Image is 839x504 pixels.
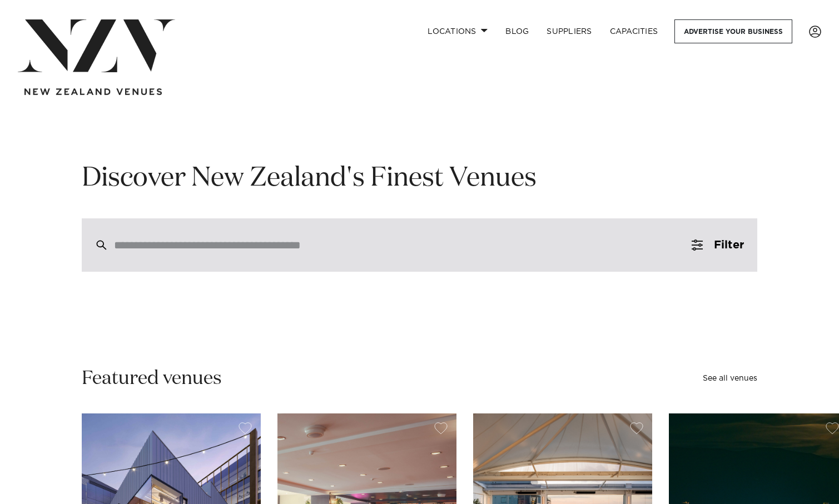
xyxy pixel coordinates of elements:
a: Capacities [601,19,667,43]
span: Filter [714,239,744,251]
h1: Discover New Zealand's Finest Venues [82,161,757,196]
h2: Featured venues [82,366,222,391]
img: new-zealand-venues-text.png [24,88,162,96]
a: See all venues [703,375,757,382]
img: nzv-logo.png [18,19,175,72]
a: SUPPLIERS [538,19,600,43]
a: BLOG [497,19,538,43]
a: Advertise your business [674,19,792,43]
button: Filter [678,218,757,272]
a: Locations [419,19,497,43]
